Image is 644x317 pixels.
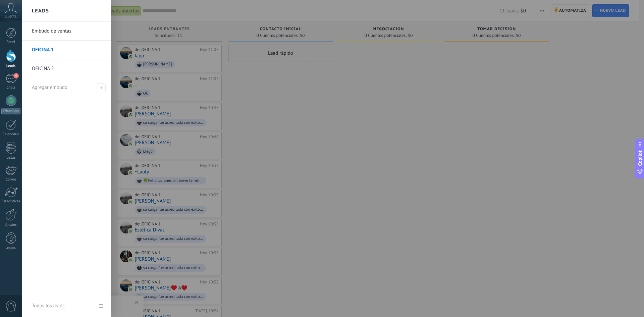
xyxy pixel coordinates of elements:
div: Leads [1,64,21,68]
a: Embudo de ventas [32,22,104,41]
div: Chats [1,86,21,90]
div: Correo [1,177,21,182]
span: 4 [13,73,19,78]
span: Agregar embudo [32,84,67,91]
span: Cuenta [5,14,16,19]
div: Listas [1,156,21,160]
div: WhatsApp [1,108,20,114]
div: Ayuda [1,246,21,251]
h2: Leads [32,0,49,21]
div: Panel [1,40,21,44]
div: Todos los leads [32,297,64,315]
span: Agregar embudo [97,83,106,92]
div: Calendario [1,132,21,137]
div: Ajustes [1,223,21,227]
a: OFICINA 2 [32,59,104,78]
a: OFICINA 1 [32,41,104,59]
div: Estadísticas [1,199,21,204]
a: Todos los leads [22,295,111,317]
span: Copilot [637,150,643,166]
